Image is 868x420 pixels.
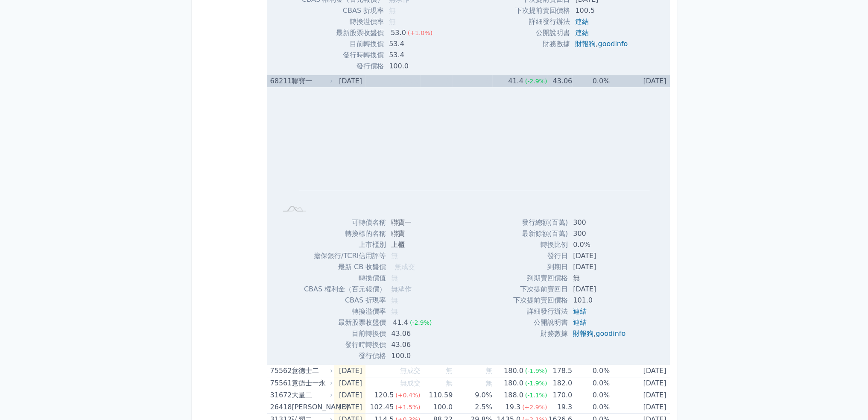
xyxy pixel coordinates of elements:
td: 300 [568,228,632,239]
td: 19.3 [547,401,572,414]
a: 連結 [573,307,587,315]
div: 68211 [270,75,290,87]
td: 公開說明書 [513,317,568,328]
td: 轉換比例 [513,239,568,250]
div: 53.0 [389,27,408,38]
span: 無 [446,379,453,387]
td: 財務數據 [513,328,568,339]
span: 無 [391,274,398,282]
a: goodinfo [598,40,628,48]
td: 詳細發行辦法 [513,306,568,317]
td: 目前轉換價 [302,38,384,50]
span: 無 [485,367,492,375]
div: [PERSON_NAME] [292,401,331,413]
td: 公開說明書 [515,27,570,38]
td: 300 [568,217,632,228]
td: 9.0% [453,389,492,401]
td: 0.0% [572,75,610,87]
td: 0.0% [572,377,610,390]
span: 無 [389,18,396,26]
td: 110.59 [420,389,453,401]
span: 無成交 [400,77,420,85]
span: 無 [485,379,492,387]
td: 0.0% [572,389,610,401]
td: 100.0 [384,61,497,72]
div: 聯寶一 [292,75,331,87]
td: [DATE] [334,377,365,390]
span: (-2.9%) [525,78,547,85]
td: [DATE] [334,389,365,401]
td: 轉換溢價率 [302,16,384,27]
td: 下次提前賣回日 [513,284,568,295]
td: 100.5 [570,5,634,16]
a: 連結 [573,318,587,326]
td: 轉換價值 [304,273,386,284]
td: 財務數據 [515,38,570,50]
td: 0.0% [568,239,632,250]
span: 無成交 [400,379,420,387]
td: 0.0% [572,365,610,377]
div: 180.0 [502,377,525,389]
span: 無 [391,296,398,304]
div: 75562 [270,365,290,377]
a: 連結 [575,18,589,26]
td: [DATE] [610,75,669,87]
td: 到期日 [513,261,568,273]
td: 最新股票收盤價 [304,317,386,328]
span: (+1.5%) [395,404,420,411]
td: 到期賣回價格 [513,273,568,284]
td: 下次提前賣回價格 [513,295,568,306]
g: Chart [291,100,650,202]
div: 26418 [270,401,290,413]
td: 發行總額(百萬) [513,217,568,228]
div: 75561 [270,377,290,389]
td: 101.0 [568,295,632,306]
td: 最新股票收盤價 [302,27,384,38]
td: 182.0 [547,377,572,390]
td: CBAS 權利金（百元報價） [304,284,386,295]
span: (+2.9%) [522,404,547,411]
div: 意德士二 [292,365,331,377]
span: 無 [446,77,453,85]
td: CBAS 折現率 [302,5,384,16]
td: 轉換溢價率 [304,306,386,317]
td: 發行日 [513,250,568,261]
td: [DATE] [610,401,669,414]
td: , [570,38,634,50]
td: 上櫃 [386,239,438,250]
td: [DATE] [610,365,669,377]
td: [DATE] [568,250,632,261]
a: 財報狗 [573,329,593,338]
div: 180.0 [502,365,525,377]
div: 大量二 [292,389,331,401]
td: 上市櫃別 [304,239,386,250]
td: 43.06 [386,328,438,339]
td: 最新 CB 收盤價 [304,261,386,273]
td: 詳細發行辦法 [515,16,570,27]
td: , [568,328,632,339]
td: 聯寶 [386,228,438,239]
td: 0.0% [572,401,610,414]
td: 170.0 [547,389,572,401]
span: 無 [485,77,492,85]
td: [DATE] [334,365,365,377]
td: 最新餘額(百萬) [513,228,568,239]
span: 無承作 [391,285,412,293]
span: 無成交 [395,263,415,271]
td: 53.4 [384,50,497,61]
td: [DATE] [334,75,365,87]
td: 43.06 [547,75,572,87]
td: [DATE] [610,389,669,401]
td: 100.0 [386,350,438,361]
td: 發行價格 [304,350,386,361]
span: (-1.9%) [525,380,547,387]
td: 發行時轉換價 [302,50,384,61]
td: 53.4 [384,38,497,50]
a: goodinfo [596,329,625,338]
span: 無 [391,252,398,260]
span: 無 [389,6,396,15]
td: 100.0 [420,401,453,414]
td: 178.5 [547,365,572,377]
td: [DATE] [610,377,669,390]
td: 目前轉換價 [304,328,386,339]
